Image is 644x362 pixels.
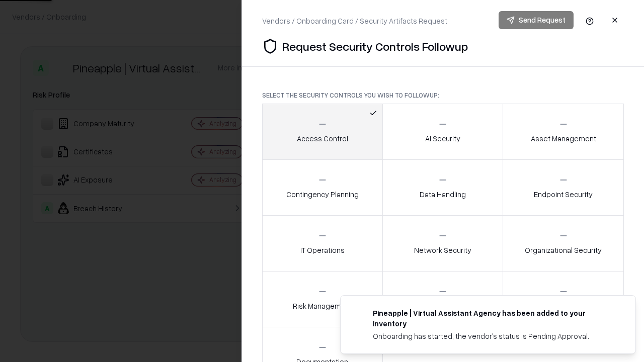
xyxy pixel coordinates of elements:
[425,133,460,144] p: AI Security
[282,38,468,54] p: Request Security Controls Followup
[286,189,359,200] p: Contingency Planning
[262,215,383,271] button: IT Operations
[262,16,447,26] div: Vendors / Onboarding Card / Security Artifacts Request
[414,245,471,255] p: Network Security
[300,245,345,255] p: IT Operations
[382,271,504,327] button: Security Incidents
[262,91,624,100] p: Select the security controls you wish to followup:
[382,104,504,160] button: AI Security
[262,159,383,216] button: Contingency Planning
[525,245,602,255] p: Organizational Security
[262,271,383,327] button: Risk Management
[353,308,365,320] img: trypineapple.com
[503,215,624,271] button: Organizational Security
[531,133,596,144] p: Asset Management
[503,271,624,327] button: Threat Management
[534,189,593,200] p: Endpoint Security
[503,104,624,160] button: Asset Management
[373,331,611,341] div: Onboarding has started, the vendor's status is Pending Approval.
[293,301,352,311] p: Risk Management
[382,215,504,271] button: Network Security
[382,159,504,216] button: Data Handling
[262,104,383,160] button: Access Control
[373,308,611,329] div: Pineapple | Virtual Assistant Agency has been added to your inventory
[297,133,348,144] p: Access Control
[420,189,466,200] p: Data Handling
[503,159,624,216] button: Endpoint Security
